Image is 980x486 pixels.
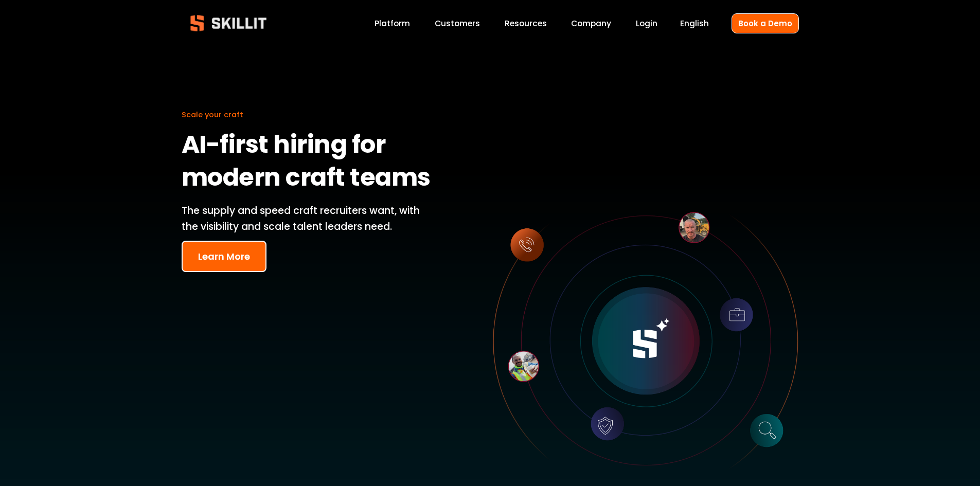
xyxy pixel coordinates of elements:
[680,17,709,29] span: English
[182,203,436,235] p: The supply and speed craft recruiters want, with the visibility and scale talent leaders need.
[680,16,709,30] div: language picker
[571,16,611,30] a: Company
[636,16,657,30] a: Login
[435,16,480,30] a: Customers
[375,16,410,30] a: Platform
[182,8,275,39] img: Skillit
[732,13,799,33] a: Book a Demo
[182,241,266,272] button: Learn More
[505,16,547,30] a: folder dropdown
[182,125,431,201] strong: AI-first hiring for modern craft teams
[182,110,243,120] span: Scale your craft
[505,17,547,29] span: Resources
